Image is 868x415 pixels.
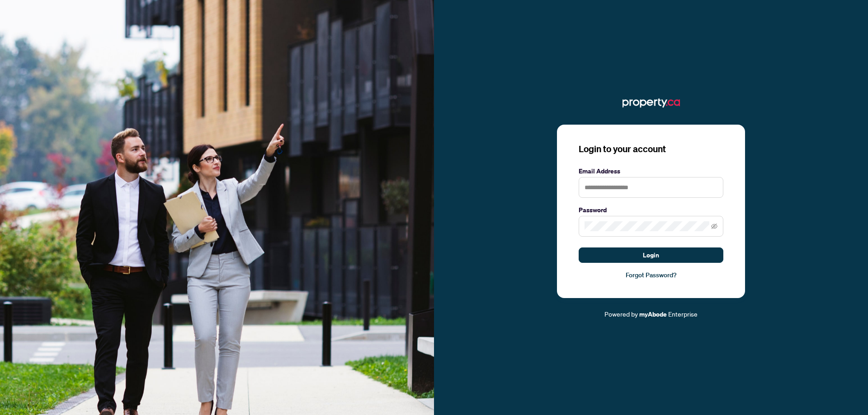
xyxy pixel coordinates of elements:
img: ma-logo [623,96,680,110]
span: Enterprise [668,310,698,318]
span: eye-invisible [711,223,717,229]
span: Login [643,248,659,262]
label: Password [579,205,723,215]
label: Email Address [579,166,723,176]
span: Powered by [604,310,638,318]
a: Forgot Password? [579,270,723,280]
h3: Login to your account [579,143,723,155]
button: Login [579,247,723,263]
a: myAbode [639,309,667,319]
